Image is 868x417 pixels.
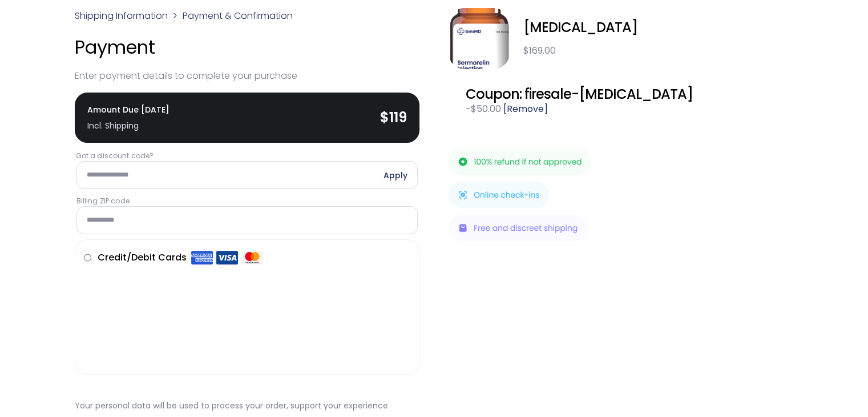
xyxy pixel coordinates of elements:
img: Amex [191,250,213,265]
h4: Payment [75,35,420,59]
span: 50.00 [471,102,501,115]
img: Free and discreet shipping [449,215,587,241]
a: Apply [383,170,408,181]
span: $ [471,102,477,115]
div: Incl. Shipping [87,118,169,134]
iframe: Secure payment input frame [82,264,409,350]
a: Remove firesale-sermorelin coupon [503,102,548,115]
img: Mastercard [241,250,263,265]
span: Amount Due [DATE] [87,102,169,134]
span: $ [380,108,389,127]
bdi: 169.00 [523,44,556,57]
a: Shipping Information [75,9,168,22]
label: Credit/Debit Cards [98,248,263,267]
p: Enter payment details to complete your purchase [75,68,420,84]
div: Coupon: firesale-[MEDICAL_DATA] [466,86,776,102]
div: - [466,102,776,116]
bdi: 119 [380,108,407,127]
span: $ [523,44,529,57]
label: Billing ZIP code [76,196,418,206]
label: Got a discount code? [76,151,419,161]
div: [MEDICAL_DATA] [523,19,794,35]
img: Online check-ins [449,182,549,208]
span: Payment & Confirmation [183,9,293,22]
img: 100% refund if not approved [449,149,591,175]
img: Sermorelin [449,8,510,69]
span: > [173,9,177,22]
img: Visa [216,250,238,265]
